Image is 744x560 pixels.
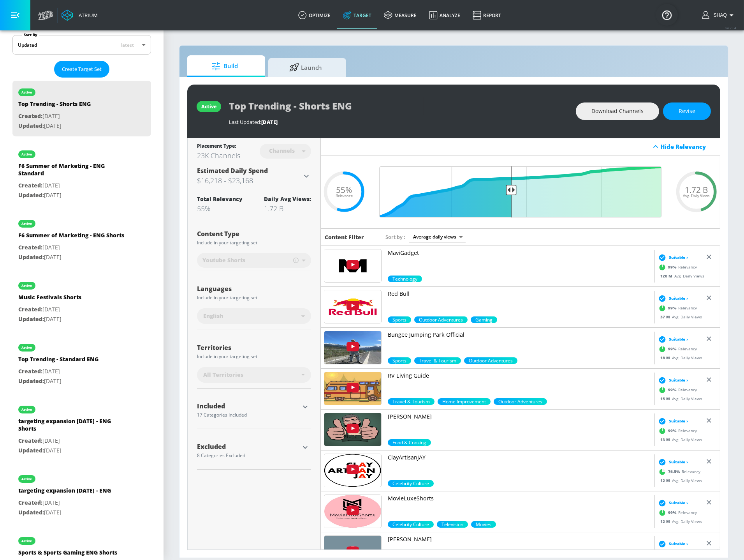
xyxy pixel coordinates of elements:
[18,182,42,189] span: Created:
[656,518,702,524] div: Avg. Daily Views
[388,535,651,543] p: [PERSON_NAME]
[660,355,672,360] span: 18 M
[668,346,678,352] span: 99 %
[471,521,496,528] div: 90.0%
[683,194,710,198] span: Avg. Daily Views
[388,480,434,487] span: Celebrity Culture
[656,540,688,548] div: Suitable ›
[660,314,672,319] span: 37 M
[388,521,434,528] span: Celebrity Culture
[197,204,243,213] div: 55%
[656,384,697,396] div: Relevancy
[656,343,697,355] div: Relevancy
[12,336,151,392] div: activeTop Trending - Standard ENGCreated:[DATE]Updated:[DATE]
[388,372,651,398] a: RV Living Guide
[195,57,254,76] span: Build
[197,143,240,151] div: Placement Type:
[388,439,431,446] div: 99.0%
[656,294,688,302] div: Suitable ›
[18,376,98,386] p: [DATE]
[12,398,151,461] div: activetargeting expansion [DATE] - ENG ShortsCreated:[DATE]Updated:[DATE]
[22,284,32,288] div: active
[264,204,311,213] div: 1.72 B
[388,316,411,323] div: 99.0%
[660,436,672,442] span: 13 M
[18,417,127,436] div: targeting expansion [DATE] - ENG Shorts
[685,186,708,194] span: 1.72 B
[388,249,651,276] a: MaviGadget
[12,274,151,330] div: activeMusic Festivals ShortsCreated:[DATE]Updated:[DATE]
[18,509,44,516] span: Updated:
[18,244,42,251] span: Created:
[669,336,688,342] span: Suitable ›
[437,521,468,528] span: Television
[197,403,299,409] div: Included
[388,398,434,405] div: 99.0%
[197,443,299,450] div: Excluded
[464,357,517,364] div: 80.6%
[12,467,151,523] div: activetargeting expansion [DATE] - ENGCreated:[DATE]Updated:[DATE]
[438,398,491,405] div: 99.0%
[388,276,422,282] div: 99.0%
[197,286,311,292] div: Languages
[197,240,311,245] div: Include in your targeting set
[656,436,702,442] div: Avg. Daily Views
[18,111,91,121] p: [DATE]
[325,233,364,241] h6: Content Filter
[656,335,688,343] div: Suitable ›
[409,231,466,242] div: Average daily views
[656,273,704,279] div: Avg. Daily Views
[711,12,727,18] span: login as: shaquille.huang@zefr.com
[18,306,42,313] span: Created:
[668,469,682,475] span: 76.5 %
[18,305,81,314] p: [DATE]
[656,355,702,360] div: Avg. Daily Views
[388,316,411,323] span: Sports
[54,61,109,78] button: Create Target Set
[388,357,411,364] div: 99.0%
[336,194,353,198] span: Relevance
[18,42,37,48] div: Updated
[197,354,311,359] div: Include in your targeting set
[197,367,311,383] div: All Territories
[336,186,352,194] span: 55%
[725,26,736,30] span: v 4.25.4
[388,331,651,357] a: Bungee Jumping Park Official
[324,454,381,487] img: UUw2qHceipqXe4j_viGs3jVg
[197,344,311,351] div: Territories
[660,396,672,401] span: 15 M
[414,357,461,364] div: 90.0%
[414,357,461,364] span: Travel & Tourism
[18,231,124,243] div: F6 Summer of Marketing - ENG Shorts
[18,253,44,261] span: Updated:
[12,143,151,206] div: activeF6 Summer of Marketing - ENG StandardCreated:[DATE]Updated:[DATE]
[656,425,697,436] div: Relevancy
[18,122,44,129] span: Updated:
[668,264,678,270] span: 99 %
[656,302,697,314] div: Relevancy
[656,4,678,26] button: Open Resource Center
[660,273,674,278] span: 126 M
[18,355,98,367] div: Top Trending - Standard ENG
[265,147,299,154] div: Channels
[203,312,223,320] span: English
[669,377,688,383] span: Suitable ›
[388,290,651,298] p: Red Bull
[669,254,688,260] span: Suitable ›
[18,100,91,111] div: Top Trending - Shorts ENG
[668,305,678,311] span: 99 %
[669,500,688,506] span: Suitable ›
[388,276,422,282] span: Technology
[656,507,697,518] div: Relevancy
[660,518,672,524] span: 12 M
[656,376,688,384] div: Suitable ›
[229,118,568,125] div: Last Updated:
[388,331,651,339] p: Bungee Jumping Park Official
[324,331,381,364] img: UUvt0rvOYNhJfydryCRb8EGg
[576,102,659,120] button: Download Channels
[388,249,651,257] p: MaviGadget
[18,508,111,518] p: [DATE]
